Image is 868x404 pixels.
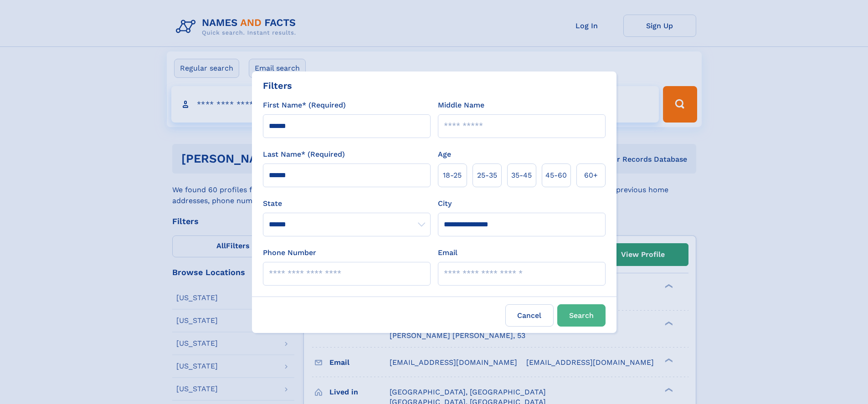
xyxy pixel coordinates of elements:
label: Email [438,247,457,258]
span: 60+ [584,170,598,181]
button: Search [557,304,606,327]
span: 45‑60 [545,170,567,181]
label: Age [438,149,451,160]
label: Last Name* (Required) [263,149,345,160]
div: Filters [263,79,292,92]
label: State [263,198,431,209]
label: Phone Number [263,247,316,258]
label: Cancel [505,304,554,327]
span: 25‑35 [477,170,497,181]
label: First Name* (Required) [263,100,346,111]
span: 35‑45 [511,170,532,181]
label: Middle Name [438,100,484,111]
label: City [438,198,452,209]
span: 18‑25 [443,170,462,181]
